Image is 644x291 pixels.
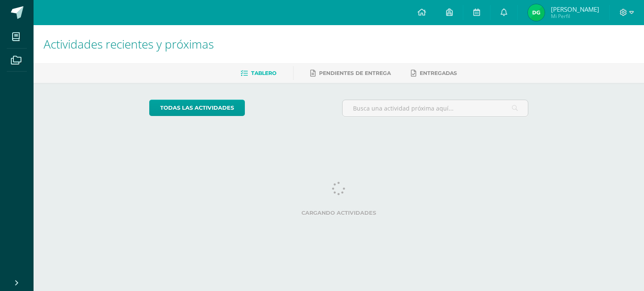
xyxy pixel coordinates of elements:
[149,210,529,216] label: Cargando actividades
[241,67,276,80] a: Tablero
[420,70,457,76] span: Entregadas
[528,4,545,21] img: b3b98cb406476e806971b05b809a08ff.png
[551,5,599,13] span: [PERSON_NAME]
[319,70,391,76] span: Pendientes de entrega
[310,67,391,80] a: Pendientes de entrega
[411,67,457,80] a: Entregadas
[251,70,276,76] span: Tablero
[149,100,245,116] a: todas las Actividades
[343,100,528,116] input: Busca una actividad próxima aquí...
[44,36,214,52] span: Actividades recientes y próximas
[551,13,599,20] span: Mi Perfil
